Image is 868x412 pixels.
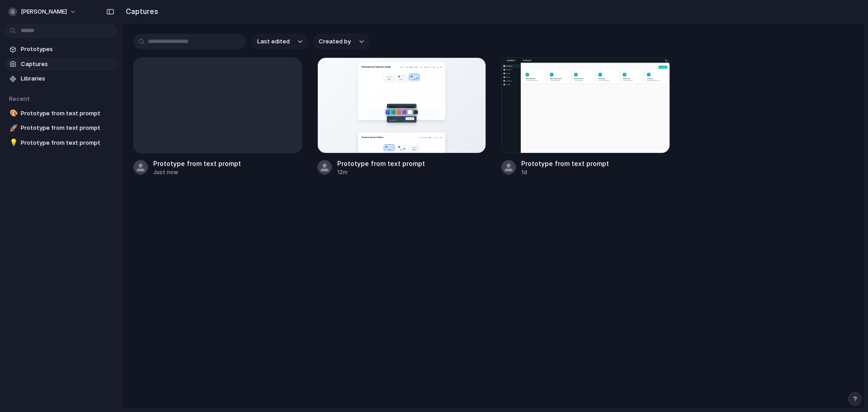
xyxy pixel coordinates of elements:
span: Captures [21,60,114,69]
button: Last edited [252,34,308,49]
div: 🎨 [9,108,16,118]
div: 💡 [9,137,16,148]
span: Prototype from text prompt [21,109,114,118]
a: 🎨Prototype from text prompt [5,107,118,120]
a: Libraries [5,72,118,85]
button: 🎨 [8,109,17,118]
a: Prototypes [5,43,118,56]
span: Prototypes [21,45,114,54]
span: Prototype from text prompt [21,138,114,147]
span: [PERSON_NAME] [21,7,67,16]
button: 🚀 [8,123,17,133]
button: 💡 [8,138,17,147]
div: Prototype from text prompt [153,159,241,168]
span: Libraries [21,74,114,83]
span: Recent [9,95,30,102]
a: 💡Prototype from text prompt [5,136,118,150]
div: 12m [337,168,425,176]
div: Prototype from text prompt [337,159,425,168]
div: Just now [153,168,241,176]
div: 🚀 [9,123,16,133]
button: [PERSON_NAME] [5,5,81,19]
a: Captures [5,57,118,71]
div: Prototype from text prompt [521,159,609,168]
span: Created by [319,37,351,46]
button: Created by [313,34,369,49]
div: 1d [521,168,609,176]
span: Prototype from text prompt [21,123,114,133]
a: 🚀Prototype from text prompt [5,121,118,135]
h2: Captures [122,6,158,17]
span: Last edited [257,37,290,46]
